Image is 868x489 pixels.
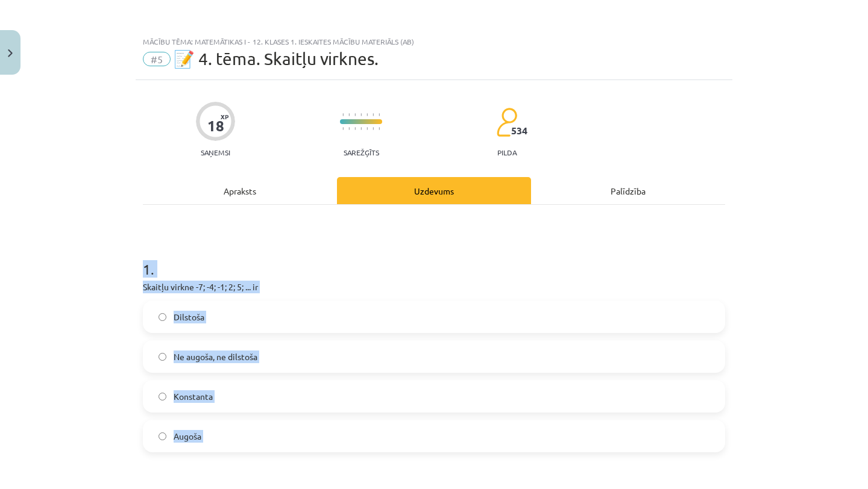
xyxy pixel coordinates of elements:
[159,313,166,321] input: Dilstoša
[379,113,380,116] img: icon-short-line-57e1e144782c952c97e751825c79c345078a6d821885a25fce030b3d8c18986b.svg
[360,113,362,116] img: icon-short-line-57e1e144782c952c97e751825c79c345078a6d821885a25fce030b3d8c18986b.svg
[207,117,224,134] div: 18
[354,127,356,130] img: icon-short-line-57e1e144782c952c97e751825c79c345078a6d821885a25fce030b3d8c18986b.svg
[8,49,13,57] img: icon-close-lesson-0947bae3869378f0d4975bcd49f059093ad1ed9edebbc8119c70593378902aed.svg
[342,127,344,130] img: icon-short-line-57e1e144782c952c97e751825c79c345078a6d821885a25fce030b3d8c18986b.svg
[531,177,725,204] div: Palīdzība
[174,311,204,323] span: Dilstoša
[159,353,166,361] input: Ne augoša, ne dilstoša
[373,127,374,130] img: icon-short-line-57e1e144782c952c97e751825c79c345078a6d821885a25fce030b3d8c18986b.svg
[143,240,725,277] h1: 1 .
[221,113,228,120] span: XP
[348,113,350,116] img: icon-short-line-57e1e144782c952c97e751825c79c345078a6d821885a25fce030b3d8c18986b.svg
[143,281,725,293] p: Skaitļu virkne -7; -4; -1; 2; 5; ... ir
[496,107,517,137] img: students-c634bb4e5e11cddfef0936a35e636f08e4e9abd3cc4e673bd6f9a4125e45ecb1.svg
[342,113,344,116] img: icon-short-line-57e1e144782c952c97e751825c79c345078a6d821885a25fce030b3d8c18986b.svg
[366,113,368,116] img: icon-short-line-57e1e144782c952c97e751825c79c345078a6d821885a25fce030b3d8c18986b.svg
[354,113,356,116] img: icon-short-line-57e1e144782c952c97e751825c79c345078a6d821885a25fce030b3d8c18986b.svg
[174,49,379,69] span: 📝 4. tēma. Skaitļu virknes.
[511,125,527,136] span: 534
[174,430,201,443] span: Augoša
[348,127,350,130] img: icon-short-line-57e1e144782c952c97e751825c79c345078a6d821885a25fce030b3d8c18986b.svg
[337,177,531,204] div: Uzdevums
[344,148,379,157] p: Sarežģīts
[373,113,374,116] img: icon-short-line-57e1e144782c952c97e751825c79c345078a6d821885a25fce030b3d8c18986b.svg
[143,37,725,46] div: Mācību tēma: Matemātikas i - 12. klases 1. ieskaites mācību materiāls (ab)
[143,177,337,204] div: Apraksts
[159,432,166,440] input: Augoša
[360,127,362,130] img: icon-short-line-57e1e144782c952c97e751825c79c345078a6d821885a25fce030b3d8c18986b.svg
[174,350,257,363] span: Ne augoša, ne dilstoša
[174,390,213,403] span: Konstanta
[379,127,380,130] img: icon-short-line-57e1e144782c952c97e751825c79c345078a6d821885a25fce030b3d8c18986b.svg
[196,148,235,157] p: Saņemsi
[366,127,368,130] img: icon-short-line-57e1e144782c952c97e751825c79c345078a6d821885a25fce030b3d8c18986b.svg
[497,148,517,157] p: pilda
[159,393,166,400] input: Konstanta
[143,52,171,66] span: #5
